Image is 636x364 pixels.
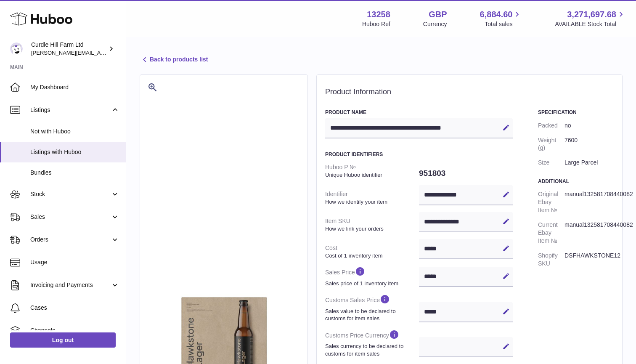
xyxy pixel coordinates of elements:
[30,169,119,177] span: Bundles
[325,171,417,179] strong: Unique Huboo identifier
[564,133,614,156] dd: 7600
[538,187,564,218] dt: Original Ebay Item №
[567,9,616,20] span: 3,271,697.68
[423,20,447,28] div: Currency
[31,41,107,57] div: Curdle Hill Farm Ltd
[429,9,447,20] strong: GBP
[325,263,419,290] dt: Sales Price
[538,133,564,156] dt: Weight (g)
[325,241,419,263] dt: Cost
[362,20,390,28] div: Huboo Ref
[325,109,513,116] h3: Product Name
[555,20,626,28] span: AVAILABLE Stock Total
[325,187,419,209] dt: Identifier
[564,187,614,218] dd: manual132581708440082
[325,252,417,260] strong: Cost of 1 inventory item
[325,160,419,182] dt: Huboo P №
[538,109,614,116] h3: Specification
[480,9,513,20] span: 6,884.60
[564,155,614,170] dd: Large Parcel
[30,128,119,136] span: Not with Huboo
[325,214,419,236] dt: Item SKU
[325,326,419,361] dt: Customs Price Currency
[325,343,417,357] strong: Sales currency to be declared to customs for item sales
[564,248,614,271] dd: DSFHAWKSTONE12
[325,308,417,322] strong: Sales value to be declared to customs for item sales
[30,190,111,198] span: Stock
[30,83,119,91] span: My Dashboard
[564,118,614,133] dd: no
[30,304,119,312] span: Cases
[325,151,513,158] h3: Product Identifiers
[30,213,111,221] span: Sales
[538,178,614,185] h3: Additional
[30,106,111,114] span: Listings
[10,43,23,55] img: miranda@diddlysquatfarmshop.com
[419,165,513,182] dd: 951803
[30,281,111,289] span: Invoicing and Payments
[10,332,116,348] a: Log out
[325,225,417,233] strong: How we link your orders
[325,280,417,287] strong: Sales price of 1 inventory item
[564,218,614,248] dd: manual132581708440082
[30,148,119,156] span: Listings with Huboo
[538,118,564,133] dt: Packed
[538,155,564,170] dt: Size
[538,248,564,271] dt: Shopify SKU
[480,9,522,28] a: 6,884.60 Total sales
[140,55,208,65] a: Back to products list
[30,327,119,335] span: Channels
[538,218,564,248] dt: Current Ebay Item №
[367,9,390,20] strong: 13258
[31,49,169,56] span: [PERSON_NAME][EMAIL_ADDRESS][DOMAIN_NAME]
[325,88,614,97] h2: Product Information
[30,236,111,244] span: Orders
[485,20,522,28] span: Total sales
[555,9,626,28] a: 3,271,697.68 AVAILABLE Stock Total
[325,290,419,325] dt: Customs Sales Price
[325,198,417,206] strong: How we identify your item
[30,258,119,266] span: Usage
